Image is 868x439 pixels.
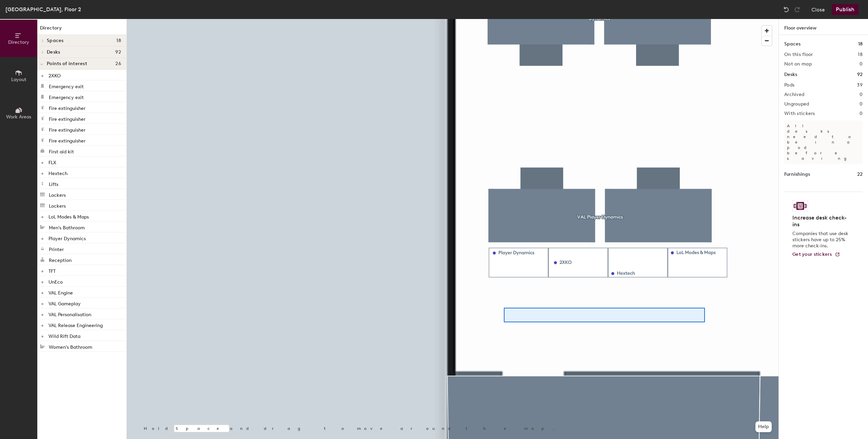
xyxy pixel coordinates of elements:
button: Publish [832,4,859,15]
p: TFT [48,266,56,274]
h4: Increase desk check-ins [792,214,850,228]
p: All desks need to be in a pod before saving [784,120,863,164]
p: Fire extinguisher [49,114,85,122]
h2: 39 [857,82,863,88]
h2: With stickers [784,111,815,116]
p: Hextech [48,169,67,176]
p: Lifts [49,179,58,187]
p: VAL Release Engineering [48,321,103,328]
p: VAL Personalisation [48,310,91,318]
h2: 0 [860,111,863,116]
h2: Archived [784,92,804,97]
a: Get your stickers [792,252,840,257]
h1: Furnishings [784,171,810,178]
p: Emergency exit [49,93,84,100]
p: Player Dynamics [48,234,86,242]
div: [GEOGRAPHIC_DATA], Floor 2 [5,5,81,14]
p: First aid kit [49,147,74,155]
p: LoL Modes & Maps [48,212,89,220]
p: Fire extinguisher [49,103,85,111]
p: Companies that use desk stickers have up to 25% more check-ins. [792,231,850,249]
span: Layout [11,77,26,82]
span: 92 [115,50,121,55]
button: Close [811,4,825,15]
p: Printer [49,245,64,252]
span: Desks [47,50,60,55]
p: Fire extinguisher [49,136,85,144]
h1: Desks [784,71,797,78]
p: Men's Bathroom [49,223,85,231]
h2: 0 [860,101,863,107]
button: Help [755,421,772,432]
p: Fire extinguisher [49,125,85,133]
h1: 18 [858,40,863,48]
span: Points of interest [47,61,87,66]
h1: 92 [857,71,863,78]
p: FLX [48,158,56,166]
h1: Spaces [784,40,801,48]
span: Work Areas [6,114,31,120]
p: Women's Bathroom [49,342,92,350]
span: 18 [116,38,121,43]
img: Sticker logo [792,200,808,212]
p: Emergency exit [49,82,84,90]
p: Lockers [49,201,66,209]
span: Spaces [47,38,64,43]
h2: Ungrouped [784,101,809,107]
h1: 22 [857,171,863,178]
h1: Floor overview [779,19,868,35]
h2: 0 [860,61,863,67]
h2: On this floor [784,52,813,57]
h2: Pods [784,82,794,88]
p: UnEco [48,277,63,285]
img: Undo [783,6,790,13]
h1: Directory [37,24,126,35]
h2: 18 [858,52,863,57]
p: VAL Engine [48,288,73,296]
h2: Not on map [784,61,812,67]
p: VAL Gameplay [48,299,81,307]
span: Get your stickers [792,251,832,257]
p: Wild Rift Data [48,331,80,339]
p: Reception [49,255,72,263]
h2: 0 [860,92,863,97]
p: Lockers [49,190,66,198]
span: Directory [8,39,29,45]
span: 26 [115,61,121,66]
img: Redo [794,6,801,13]
p: 2XKO [48,71,61,79]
